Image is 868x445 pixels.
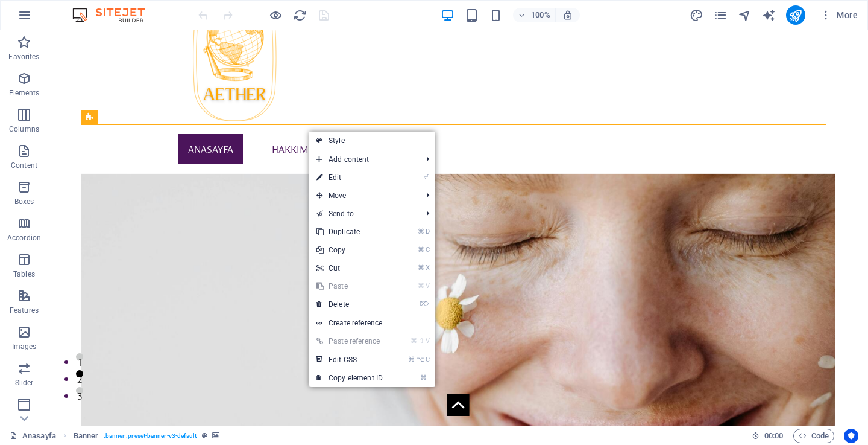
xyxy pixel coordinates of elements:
[9,124,39,134] p: Columns
[268,8,283,22] button: Click here to leave preview mode and continue editing
[788,8,802,22] i: Publish
[513,8,556,22] button: 100%
[309,168,390,187] a: ⏎Edit
[426,246,429,254] i: C
[212,432,219,439] i: This element contains a background
[418,282,424,290] i: ⌘
[752,429,784,443] h6: Session time
[293,8,307,22] i: Reload page
[15,378,34,388] p: Slider
[69,8,160,22] img: Editor Logo
[419,337,424,345] i: ⇧
[309,277,390,295] a: ⌘VPaste
[424,173,429,181] i: ⏎
[309,241,390,259] a: ⌘CCopy
[786,5,805,25] button: publish
[309,187,417,205] span: Move
[418,228,424,235] i: ⌘
[418,246,424,254] i: ⌘
[309,223,390,241] a: ⌘DDuplicate
[202,432,207,439] i: This element is a customizable preset
[417,356,424,363] i: ⌥
[426,356,429,363] i: C
[10,306,39,315] p: Features
[292,8,307,22] button: reload
[28,357,35,364] button: 3
[9,88,40,98] p: Elements
[104,429,197,443] span: . banner .preset-banner-v3-default
[531,8,550,22] h6: 100%
[74,429,219,443] nav: breadcrumb
[309,295,390,313] a: ⌦Delete
[426,282,429,290] i: V
[74,429,99,443] span: Click to select. Double-click to edit
[714,8,728,22] i: Pages (Ctrl+Alt+S)
[420,300,429,308] i: ⌦
[690,8,703,22] i: Design (Ctrl+Alt+Y)
[738,8,752,22] i: Navigator
[14,197,34,206] p: Boxes
[8,52,39,62] p: Favorites
[690,8,704,22] button: design
[12,342,37,351] p: Images
[309,351,390,369] a: ⌘⌥CEdit CSS
[844,429,858,443] button: Usercentrics
[714,8,728,22] button: pages
[820,9,858,21] span: More
[28,340,35,347] button: 2
[793,429,834,443] button: Code
[11,161,37,170] p: Content
[309,369,390,387] a: ⌘ICopy element ID
[13,269,35,279] p: Tables
[309,132,435,150] a: Style
[428,374,429,382] i: I
[762,8,776,22] button: text_generator
[426,264,429,272] i: X
[309,150,417,168] span: Add content
[426,228,429,235] i: D
[309,205,417,223] a: Send to
[420,374,427,382] i: ⌘
[7,233,41,243] p: Accordion
[10,429,56,443] a: Click to cancel selection. Double-click to open Pages
[773,431,775,440] span: :
[799,429,829,443] span: Code
[762,8,776,22] i: AI Writer
[815,5,863,25] button: More
[562,10,573,21] i: On resize automatically adjust zoom level to fit chosen device.
[410,337,417,345] i: ⌘
[738,8,752,22] button: navigator
[28,323,35,330] button: 1
[408,356,415,363] i: ⌘
[309,332,390,350] a: ⌘⇧VPaste reference
[764,429,783,443] span: 00 00
[309,259,390,277] a: ⌘XCut
[426,337,429,345] i: V
[309,314,435,332] a: Create reference
[418,264,424,272] i: ⌘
